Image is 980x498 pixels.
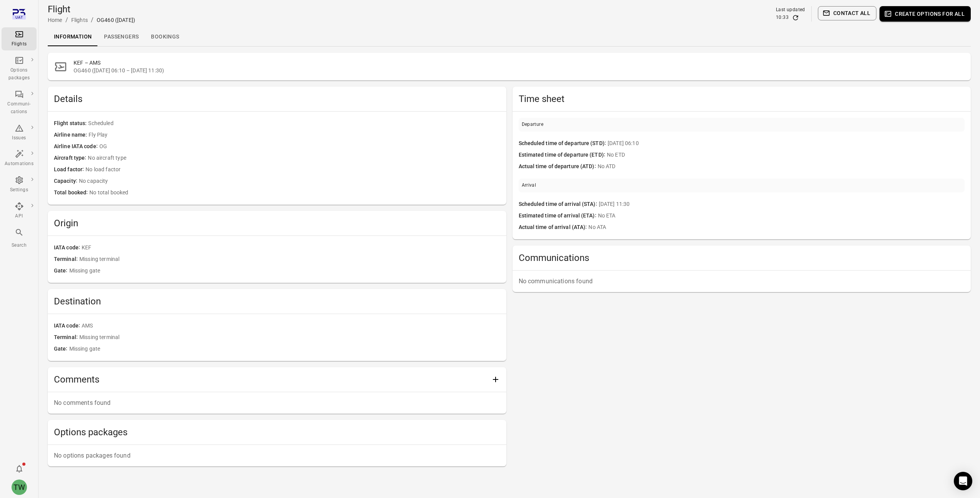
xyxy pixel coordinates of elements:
[54,333,79,342] span: Terminal
[74,59,965,67] h2: KEF – AMS
[54,131,89,139] span: Airline name
[2,121,37,144] a: Issues
[519,223,589,232] span: Actual time of arrival (ATA)
[608,139,965,148] span: [DATE] 06:10
[145,28,185,46] a: Bookings
[54,451,500,460] p: No options packages found
[54,217,500,229] h2: Origin
[54,267,69,275] span: Gate
[5,100,34,116] div: Communi-cations
[776,6,805,14] div: Last updated
[54,398,500,408] p: No comments found
[519,212,598,220] span: Estimated time of arrival (ETA)
[5,40,34,48] div: Flights
[607,151,965,159] span: No ETD
[89,189,500,197] span: No total booked
[12,461,27,476] button: Notifications
[54,119,88,128] span: Flight status
[48,17,62,23] a: Home
[88,119,500,128] span: Scheduled
[776,14,789,22] div: 10:33
[5,242,34,249] div: Search
[519,139,608,148] span: Scheduled time of departure (STD)
[54,154,88,162] span: Aircraft type
[85,165,500,174] span: No load factor
[954,472,972,490] div: Open Intercom Messenger
[48,28,971,46] div: Local navigation
[71,17,88,23] a: Flights
[12,480,27,495] div: TW
[79,255,500,264] span: Missing terminal
[54,322,82,330] span: IATA code
[792,14,799,22] button: Refresh data
[79,177,500,185] span: No capacity
[54,255,79,264] span: Terminal
[48,28,98,46] a: Information
[519,200,599,209] span: Scheduled time of arrival (STA)
[54,373,488,386] h2: Comments
[2,173,37,196] a: Settings
[5,186,34,194] div: Settings
[69,267,500,275] span: Missing gate
[54,142,99,151] span: Airline IATA code
[99,142,500,151] span: OG
[89,131,500,139] span: Fly Play
[54,165,85,174] span: Load factor
[519,93,965,105] h2: Time sheet
[2,147,37,170] a: Automations
[5,67,34,82] div: Options packages
[54,244,82,252] span: IATA code
[8,476,30,498] button: Tony Wang
[818,6,876,20] button: Contact all
[598,162,965,171] span: No ATD
[82,322,500,330] span: AMS
[488,372,503,387] button: Add comment
[2,87,37,118] a: Communi-cations
[5,160,34,168] div: Automations
[74,67,965,74] span: OG460 ([DATE] 06:10 – [DATE] 11:30)
[588,223,965,232] span: No ATA
[599,200,965,209] span: [DATE] 11:30
[519,151,607,159] span: Estimated time of departure (ETD)
[598,212,965,220] span: No ETA
[2,199,37,222] a: API
[519,162,598,171] span: Actual time of departure (ATD)
[5,134,34,142] div: Issues
[2,226,37,251] button: Search
[82,244,500,252] span: KEF
[79,333,500,342] span: Missing terminal
[54,295,500,307] h2: Destination
[98,28,145,46] a: Passengers
[879,6,971,22] button: Create options for all
[48,3,135,15] h1: Flight
[97,16,135,24] div: OG460 ([DATE])
[88,154,500,162] span: No aircraft type
[2,27,37,50] a: Flights
[2,53,37,84] a: Options packages
[54,177,79,185] span: Capacity
[519,252,965,264] h2: Communications
[91,15,94,25] li: /
[54,93,500,105] h2: Details
[54,345,69,353] span: Gate
[522,121,544,129] div: Departure
[54,426,500,438] h2: Options packages
[65,15,68,25] li: /
[48,15,135,25] nav: Breadcrumbs
[5,212,34,220] div: API
[522,182,536,189] div: Arrival
[69,345,500,353] span: Missing gate
[519,277,965,286] p: No communications found
[54,189,89,197] span: Total booked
